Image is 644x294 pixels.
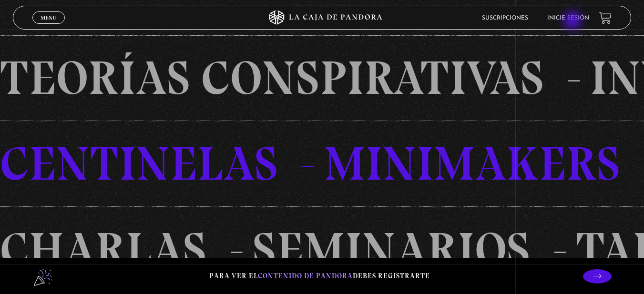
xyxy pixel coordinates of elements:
li: CENTINELAS [2,121,326,206]
span: Menu [41,15,56,20]
span: contenido de Pandora [258,272,353,280]
li: SEMINARIOS [252,206,575,292]
a: Inicie sesión [547,15,589,21]
p: Para ver el debes registrarte [209,270,430,283]
a: Suscripciones [482,15,528,21]
span: Cerrar [37,23,60,30]
a: View your shopping cart [599,11,612,24]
